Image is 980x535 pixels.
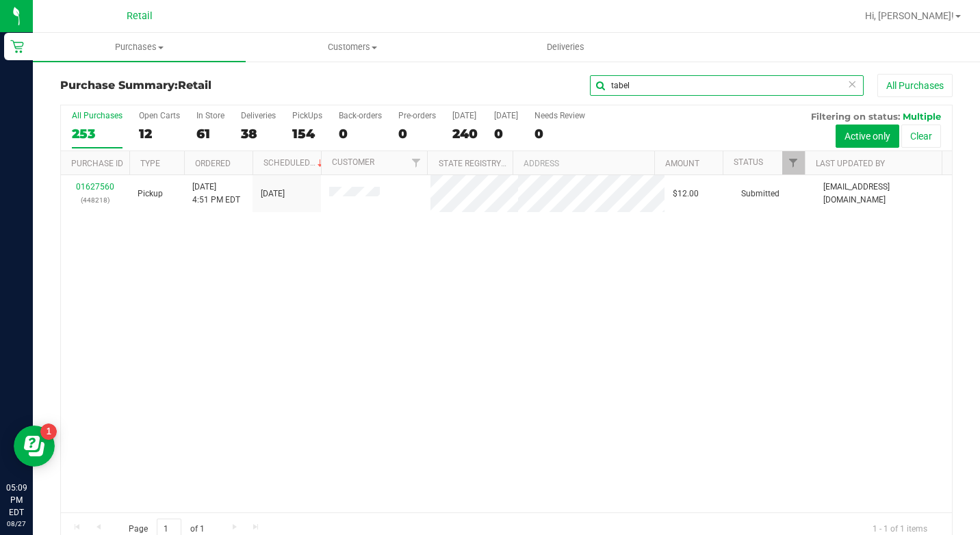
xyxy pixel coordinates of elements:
a: Purchase ID [71,159,123,168]
a: Purchases [33,33,246,62]
span: Retail [127,10,153,22]
button: All Purchases [877,74,953,97]
a: Scheduled [263,158,326,168]
div: 61 [196,126,224,142]
span: Customers [246,41,458,53]
span: Retail [178,79,211,92]
span: [DATE] 4:51 PM EDT [192,181,240,207]
iframe: Resource center [14,426,55,467]
span: Filtering on status: [811,111,900,122]
div: All Purchases [72,111,122,120]
div: Open Carts [139,111,180,120]
div: 12 [139,126,180,142]
div: 154 [292,126,322,142]
span: Deliveries [528,41,603,53]
inline-svg: Retail [10,40,24,53]
iframe: Resource center unread badge [40,423,57,440]
div: 0 [494,126,518,142]
div: 240 [452,126,478,142]
div: Needs Review [534,111,585,120]
div: [DATE] [494,111,518,120]
input: Search Purchase ID, Original ID, State Registry ID or Customer Name... [590,75,864,96]
div: 253 [72,126,122,142]
span: Submitted [741,187,779,200]
div: PickUps [292,111,322,120]
div: Back-orders [339,111,382,120]
p: 05:09 PM EDT [6,482,27,519]
p: (448218) [69,194,121,207]
div: 0 [398,126,436,142]
div: Pre-orders [398,111,436,120]
a: Filter [782,151,805,174]
button: Active only [836,125,899,148]
a: Filter [404,151,427,174]
span: Hi, [PERSON_NAME]! [865,10,954,21]
p: 08/27 [6,519,27,529]
span: [EMAIL_ADDRESS][DOMAIN_NAME] [823,181,944,207]
div: 0 [534,126,585,142]
div: [DATE] [452,111,478,120]
span: Multiple [903,111,941,122]
div: In Store [196,111,224,120]
span: Pickup [138,187,163,200]
span: [DATE] [261,187,285,200]
span: Purchases [33,41,246,53]
a: Status [734,157,763,167]
button: Clear [901,125,941,148]
a: Last Updated By [816,159,885,168]
div: 38 [241,126,276,142]
a: Ordered [195,159,231,168]
a: Customers [246,33,459,62]
a: 01627560 [76,182,114,192]
a: Deliveries [459,33,672,62]
a: Type [140,159,160,168]
h3: Purchase Summary: [60,79,358,92]
div: Deliveries [241,111,276,120]
div: 0 [339,126,382,142]
a: State Registry ID [439,159,511,168]
span: Clear [847,75,857,93]
th: Address [513,151,654,175]
a: Amount [665,159,699,168]
a: Customer [332,157,374,167]
span: $12.00 [673,187,699,200]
